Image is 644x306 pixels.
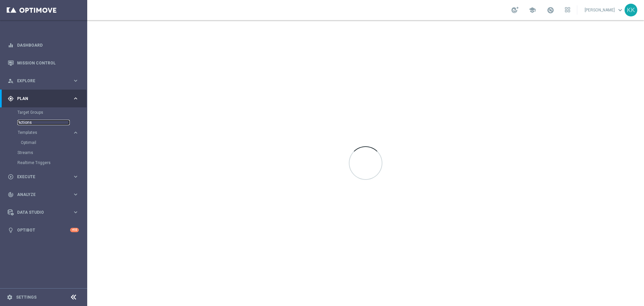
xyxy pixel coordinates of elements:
[72,209,79,215] i: keyboard_arrow_right
[17,97,72,101] span: Plan
[7,210,79,215] button: Data Studio keyboard_arrow_right
[7,96,79,101] button: gps_fixed Plan keyboard_arrow_right
[17,160,70,165] a: Realtime Triggers
[72,130,79,136] i: keyboard_arrow_right
[8,96,14,102] i: gps_fixed
[7,78,79,84] button: person_search Explore keyboard_arrow_right
[7,174,79,180] button: play_circle_outline Execute keyboard_arrow_right
[8,174,14,180] i: play_circle_outline
[7,192,79,197] button: track_changes Analyze keyboard_arrow_right
[17,193,72,197] span: Analyze
[17,36,79,54] a: Dashboard
[8,192,72,198] div: Analyze
[17,150,70,155] a: Streams
[8,54,79,72] div: Mission Control
[8,174,72,180] div: Execute
[17,107,87,117] div: Target Groups
[17,110,70,115] a: Target Groups
[17,130,79,135] button: Templates keyboard_arrow_right
[7,60,79,66] button: Mission Control
[616,6,624,14] span: keyboard_arrow_down
[7,294,13,300] i: settings
[17,117,87,127] div: Actions
[8,78,14,84] i: person_search
[17,210,72,214] span: Data Studio
[21,140,70,145] a: Optimail
[17,221,70,239] a: Optibot
[21,138,87,148] div: Optimail
[7,43,79,48] button: equalizer Dashboard
[529,6,536,14] span: school
[18,131,72,135] div: Templates
[625,4,637,16] div: KK
[8,227,14,233] i: lightbulb
[72,78,79,84] i: keyboard_arrow_right
[8,192,14,198] i: track_changes
[8,209,72,215] div: Data Studio
[8,78,72,84] div: Explore
[8,42,14,48] i: equalizer
[18,131,66,135] span: Templates
[8,96,72,102] div: Plan
[17,79,72,83] span: Explore
[17,54,79,72] a: Mission Control
[17,127,87,148] div: Templates
[8,36,79,54] div: Dashboard
[16,295,37,299] a: Settings
[72,95,79,102] i: keyboard_arrow_right
[584,5,625,15] a: [PERSON_NAME]keyboard_arrow_down
[17,148,87,158] div: Streams
[17,120,70,125] a: Actions
[17,175,72,179] span: Execute
[72,173,79,180] i: keyboard_arrow_right
[7,227,79,233] button: lightbulb Optibot +10
[8,221,79,239] div: Optibot
[72,191,79,198] i: keyboard_arrow_right
[17,158,87,168] div: Realtime Triggers
[70,228,79,232] div: +10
